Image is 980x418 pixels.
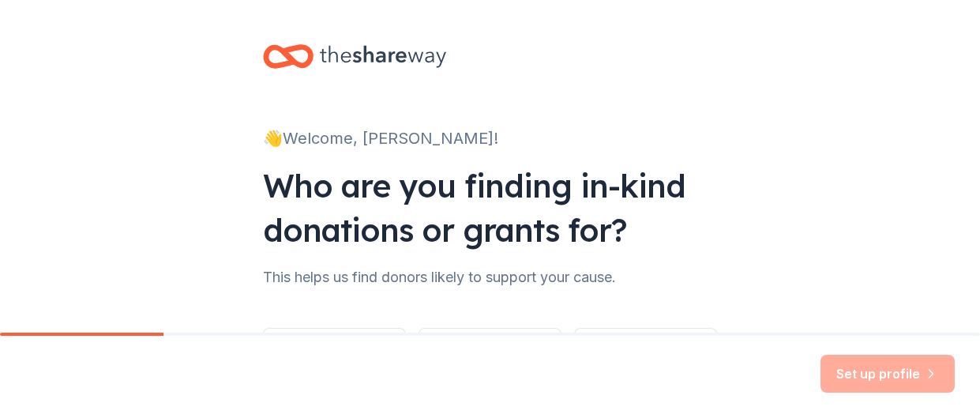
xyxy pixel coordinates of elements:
button: Other group [419,328,561,404]
button: Nonprofit [263,328,406,404]
div: Who are you finding in-kind donations or grants for? [263,164,718,252]
div: This helps us find donors likely to support your cause. [263,265,718,290]
div: 👋 Welcome, [PERSON_NAME]! [263,126,718,151]
button: Individual [574,328,717,404]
